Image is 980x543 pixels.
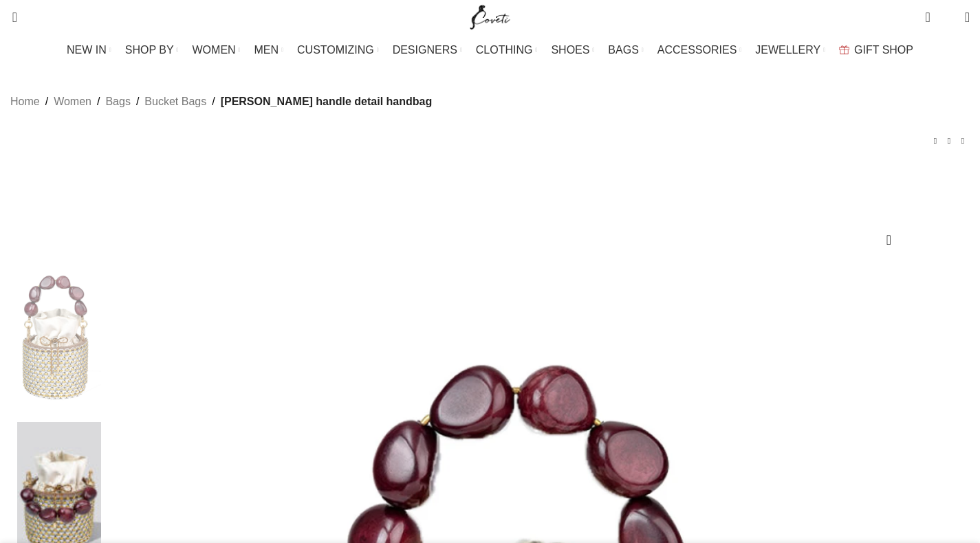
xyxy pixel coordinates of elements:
span: 0 [944,14,954,24]
a: Women [54,93,91,111]
a: MEN [254,36,283,64]
a: Previous product [928,134,942,148]
a: Search [3,3,17,31]
a: JEWELLERY [755,36,825,64]
div: My Wishlist [941,3,955,31]
a: CLOTHING [476,36,538,64]
span: DESIGNERS [393,43,457,56]
a: Bags [105,93,130,111]
nav: Breadcrumb [10,93,432,111]
a: Home [10,93,40,111]
a: CUSTOMIZING [297,36,379,64]
span: ACCESSORIES [657,43,737,56]
span: BAGS [608,43,638,56]
a: SHOP BY [125,36,179,64]
a: WOMEN [193,36,241,64]
span: 0 [926,7,937,17]
span: NEW IN [67,43,107,56]
a: BAGS [608,36,643,64]
div: Main navigation [3,36,977,64]
a: Next product [956,134,970,148]
img: Celli orange and silver handbag Bags bags Coveti [17,255,101,415]
span: GIFT SHOP [854,43,913,56]
span: MEN [254,43,279,56]
span: CLOTHING [476,43,533,56]
a: 0 [918,3,937,31]
span: CUSTOMIZING [297,43,374,56]
a: SHOES [551,36,594,64]
a: DESIGNERS [393,36,462,64]
span: SHOES [551,43,589,56]
span: JEWELLERY [755,43,820,56]
a: Site logo [467,10,513,22]
span: [PERSON_NAME] handle detail handbag [221,93,433,111]
span: SHOP BY [125,43,174,56]
span: WOMEN [193,43,236,56]
a: GIFT SHOP [839,36,913,64]
img: GiftBag [839,45,849,54]
a: NEW IN [67,36,111,64]
a: Bucket Bags [144,93,206,111]
a: ACCESSORIES [657,36,742,64]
